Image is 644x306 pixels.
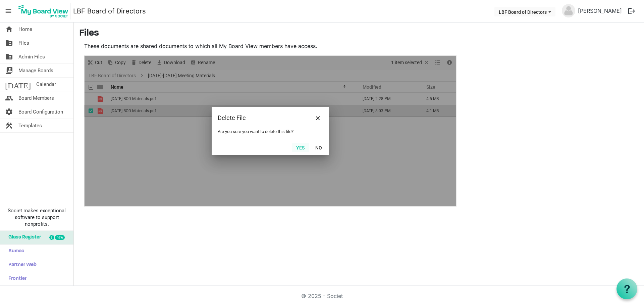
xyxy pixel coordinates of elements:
button: Close [313,113,323,123]
span: folder_shared [5,50,13,63]
span: Templates [18,119,42,132]
button: logout [625,4,639,18]
p: These documents are shared documents to which all My Board View members have access. [84,42,457,50]
span: folder_shared [5,36,13,50]
h3: Files [79,28,639,39]
span: Frontier [5,272,26,286]
a: [PERSON_NAME] [575,4,625,17]
img: My Board View Logo [16,3,70,19]
span: Partner Web [5,258,37,272]
div: Are you sure you want to delete this file? [218,129,323,134]
span: construction [5,119,13,132]
div: Delete File [218,113,302,123]
span: Home [18,23,32,36]
img: no-profile-picture.svg [562,4,575,17]
span: people [5,91,13,105]
span: Manage Boards [18,64,53,77]
a: LBF Board of Directors [73,4,146,18]
span: Calendar [36,78,56,91]
span: settings [5,105,13,119]
div: new [55,235,65,240]
span: Files [18,36,29,50]
span: Sumac [5,245,24,258]
span: Admin Files [18,50,45,63]
span: Board Configuration [18,105,63,119]
span: Societ makes exceptional software to support nonprofits. [3,207,70,227]
button: Yes [292,143,309,152]
button: No [311,143,326,152]
span: menu [2,5,15,17]
span: switch_account [5,64,13,77]
span: home [5,23,13,36]
button: LBF Board of Directors dropdownbutton [494,7,555,16]
span: Board Members [18,91,54,105]
a: My Board View Logo [16,3,73,19]
span: [DATE] [5,78,31,91]
a: © 2025 - Societ [301,293,343,299]
span: Glass Register [5,231,41,244]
